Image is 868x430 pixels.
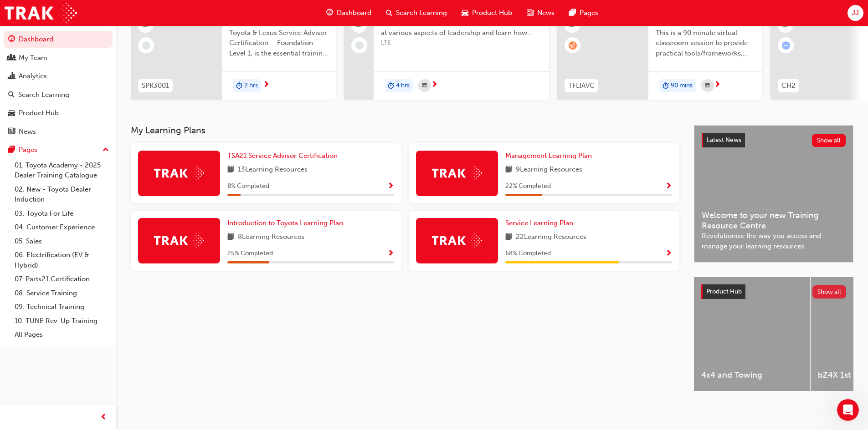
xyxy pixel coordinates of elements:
[388,80,394,92] span: duration-icon
[236,80,242,92] span: duration-icon
[505,218,577,228] a: Service Learning Plan
[238,164,308,176] span: 13 Learning Resources
[319,4,379,22] a: guage-iconDashboard
[837,399,859,421] iframe: Intercom live chat
[396,8,447,18] span: Search Learning
[396,81,410,91] span: 4 hrs
[505,232,512,243] span: book-icon
[431,81,438,89] span: next-icon
[537,8,555,18] span: News
[782,41,790,50] span: learningRecordVerb_ATTEMPT-icon
[8,91,15,99] span: search-icon
[505,248,551,259] span: 68 % Completed
[227,181,269,192] span: 8 % Completed
[8,146,15,154] span: pages-icon
[4,86,113,103] a: Search Learning
[4,50,113,66] a: My Team
[705,80,710,91] span: calendar-icon
[11,328,113,342] a: All Pages
[387,248,394,259] button: Show Progress
[516,232,586,243] span: 22 Learning Resources
[11,248,113,272] a: 06. Electrification (EV & Hybrid)
[11,286,113,300] a: 08. Service Training
[4,123,113,140] a: News
[227,164,234,176] span: book-icon
[227,219,343,227] span: Introduction to Toyota Learning Plan
[519,4,562,22] a: news-iconNews
[714,81,721,89] span: next-icon
[663,80,669,92] span: duration-icon
[505,164,512,176] span: book-icon
[665,250,672,258] span: Show Progress
[812,134,846,147] button: Show all
[142,81,169,91] span: SPK3001
[568,81,595,91] span: TFLIAVC
[19,145,37,155] div: Pages
[227,151,341,161] a: TSA21 Service Advisor Certification
[355,41,364,50] span: learningRecordVerb_NONE-icon
[8,35,15,44] span: guage-icon
[11,234,113,248] a: 05. Sales
[569,41,577,50] span: learningRecordVerb_WAITLIST-icon
[671,81,693,91] span: 90 mins
[19,126,36,137] div: News
[516,164,582,176] span: 9 Learning Resources
[701,370,803,380] span: 4x4 and Towing
[665,181,672,192] button: Show Progress
[4,142,113,158] button: Pages
[19,53,47,63] div: My Team
[8,72,15,81] span: chart-icon
[387,250,394,258] span: Show Progress
[238,232,304,243] span: 8 Learning Resources
[701,284,846,299] a: Product HubShow all
[462,7,468,19] span: car-icon
[11,314,113,328] a: 10. TUNE Rev-Up Training
[454,4,519,22] a: car-iconProduct Hub
[11,220,113,234] a: 04. Customer Experience
[11,207,113,221] a: 03. Toyota For Life
[229,28,329,59] span: Toyota & Lexus Service Advisor Certification – Foundation Level 1, is the essential training cour...
[432,233,482,248] img: Trak
[702,210,846,231] span: Welcome to your new Training Resource Centre
[702,133,846,147] a: Latest NewsShow all
[4,31,113,48] a: Dashboard
[381,38,542,48] span: LTE
[11,272,113,286] a: 07. Parts21 Certification
[694,125,853,263] a: Latest NewsShow allWelcome to your new Training Resource CentreRevolutionise the way you access a...
[8,109,15,117] span: car-icon
[387,182,394,191] span: Show Progress
[11,158,113,182] a: 01. Toyota Academy - 2025 Dealer Training Catalogue
[142,41,150,50] span: learningRecordVerb_NONE-icon
[131,125,679,136] h3: My Learning Plans
[227,248,273,259] span: 25 % Completed
[103,144,109,156] span: up-icon
[702,231,846,251] span: Revolutionise the way you access and manage your learning resources.
[665,182,672,191] span: Show Progress
[472,8,512,18] span: Product Hub
[4,105,113,121] a: Product Hub
[8,54,15,62] span: people-icon
[505,181,551,192] span: 22 % Completed
[432,166,482,180] img: Trak
[847,5,863,21] button: JJ
[379,4,454,22] a: search-iconSearch Learning
[100,412,107,423] span: prev-icon
[852,8,859,18] span: JJ
[505,152,592,160] span: Management Learning Plan
[326,7,333,19] span: guage-icon
[19,71,47,81] div: Analytics
[227,218,347,228] a: Introduction to Toyota Learning Plan
[706,288,742,295] span: Product Hub
[694,277,810,391] a: 4x4 and Towing
[505,151,596,161] a: Management Learning Plan
[5,3,77,23] a: Trak
[263,81,270,89] span: next-icon
[244,81,258,91] span: 2 hrs
[386,7,392,19] span: search-icon
[154,166,204,180] img: Trak
[11,182,113,207] a: 02. New - Toyota Dealer Induction
[656,28,755,59] span: This is a 90 minute virtual classroom session to provide practical tools/frameworks, behaviours a...
[227,232,234,243] span: book-icon
[11,300,113,314] a: 09. Technical Training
